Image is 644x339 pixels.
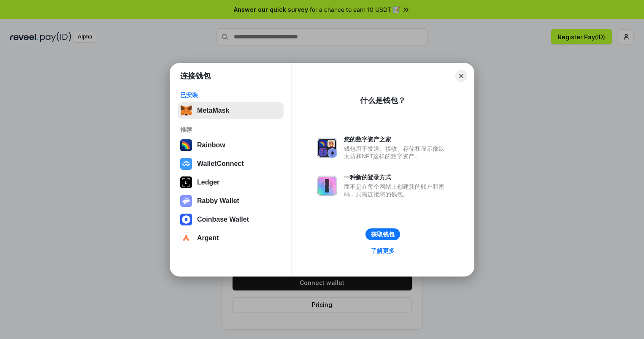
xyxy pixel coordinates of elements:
img: svg+xml,%3Csvg%20xmlns%3D%22http%3A%2F%2Fwww.w3.org%2F2000%2Fsvg%22%20fill%3D%22none%22%20viewBox... [317,176,337,196]
div: Rabby Wallet [197,197,239,205]
button: Close [455,70,467,82]
div: MetaMask [197,107,229,114]
img: svg+xml,%3Csvg%20width%3D%2228%22%20height%3D%2228%22%20viewBox%3D%220%200%2028%2028%22%20fill%3D... [180,158,192,170]
button: Rabby Wallet [178,193,284,209]
h1: 连接钱包 [180,71,211,81]
div: 一种新的登录方式 [344,174,449,181]
img: svg+xml,%3Csvg%20xmlns%3D%22http%3A%2F%2Fwww.w3.org%2F2000%2Fsvg%22%20fill%3D%22none%22%20viewBox... [180,195,192,207]
div: 您的数字资产之家 [344,136,449,143]
div: Argent [197,234,219,242]
button: Rainbow [178,137,284,154]
button: Ledger [178,174,284,191]
button: 获取钱包 [365,228,400,240]
div: 了解更多 [371,247,395,255]
img: svg+xml,%3Csvg%20xmlns%3D%22http%3A%2F%2Fwww.w3.org%2F2000%2Fsvg%22%20fill%3D%22none%22%20viewBox... [317,138,337,158]
div: Coinbase Wallet [197,216,249,223]
button: Argent [178,230,284,247]
img: svg+xml,%3Csvg%20fill%3D%22none%22%20height%3D%2233%22%20viewBox%3D%220%200%2035%2033%22%20width%... [180,105,192,117]
button: Coinbase Wallet [178,211,284,228]
img: svg+xml,%3Csvg%20width%3D%2228%22%20height%3D%2228%22%20viewBox%3D%220%200%2028%2028%22%20fill%3D... [180,232,192,244]
div: 钱包用于发送、接收、存储和显示像以太坊和NFT这样的数字资产。 [344,145,449,160]
button: WalletConnect [178,155,284,172]
img: svg+xml,%3Csvg%20width%3D%22120%22%20height%3D%22120%22%20viewBox%3D%220%200%20120%20120%22%20fil... [180,139,192,151]
button: MetaMask [178,102,284,119]
div: 已安装 [180,91,281,99]
div: 推荐 [180,126,281,133]
img: svg+xml,%3Csvg%20xmlns%3D%22http%3A%2F%2Fwww.w3.org%2F2000%2Fsvg%22%20width%3D%2228%22%20height%3... [180,176,192,188]
div: 而不是在每个网站上创建新的账户和密码，只需连接您的钱包。 [344,183,449,198]
div: 获取钱包 [371,231,395,238]
div: 什么是钱包？ [360,95,406,106]
img: svg+xml,%3Csvg%20width%3D%2228%22%20height%3D%2228%22%20viewBox%3D%220%200%2028%2028%22%20fill%3D... [180,214,192,225]
a: 了解更多 [366,245,400,256]
div: Ledger [197,179,219,186]
div: WalletConnect [197,160,244,168]
div: Rainbow [197,141,225,149]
